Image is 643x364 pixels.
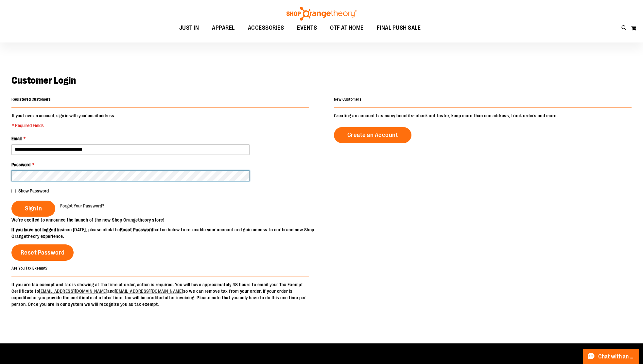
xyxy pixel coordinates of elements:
span: FINAL PUSH SALE [377,21,421,35]
strong: Reset Password [120,227,153,232]
p: since [DATE], please click the button below to re-enable your account and gain access to our bran... [11,226,321,240]
a: [EMAIL_ADDRESS][DOMAIN_NAME] [39,289,107,294]
span: Show Password [18,188,49,193]
span: Forgot Your Password? [60,203,104,208]
span: Chat with an Expert [598,354,635,360]
strong: If you have not logged in [11,227,61,232]
span: APPAREL [212,21,235,35]
span: Reset Password [21,249,65,256]
strong: New Customers [334,97,362,102]
span: Sign In [25,205,42,212]
button: Chat with an Expert [583,349,639,364]
p: We’re excited to announce the launch of the new Shop Orangetheory store! [11,217,321,223]
a: Reset Password [11,244,74,261]
a: Forgot Your Password? [60,203,104,209]
a: [EMAIL_ADDRESS][DOMAIN_NAME] [115,289,183,294]
span: Customer Login [11,75,76,86]
span: Create an Account [347,131,398,139]
strong: Are You Tax Exempt? [11,266,48,271]
span: JUST IN [179,21,199,35]
img: Shop Orangetheory [286,7,357,21]
span: OTF AT HOME [330,21,364,35]
legend: If you have an account, sign in with your email address. [11,112,116,129]
p: If you are tax exempt and tax is showing at the time of order, action is required. You will have ... [11,281,309,307]
button: Sign In [11,201,55,217]
a: Create an Account [334,127,412,143]
span: Password [11,162,30,167]
span: Email [11,136,22,141]
p: Creating an account has many benefits: check out faster, keep more than one address, track orders... [334,112,632,119]
strong: Registered Customers [11,97,51,102]
span: ACCESSORIES [248,21,284,35]
span: EVENTS [297,21,317,35]
span: * Required Fields [12,122,115,129]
